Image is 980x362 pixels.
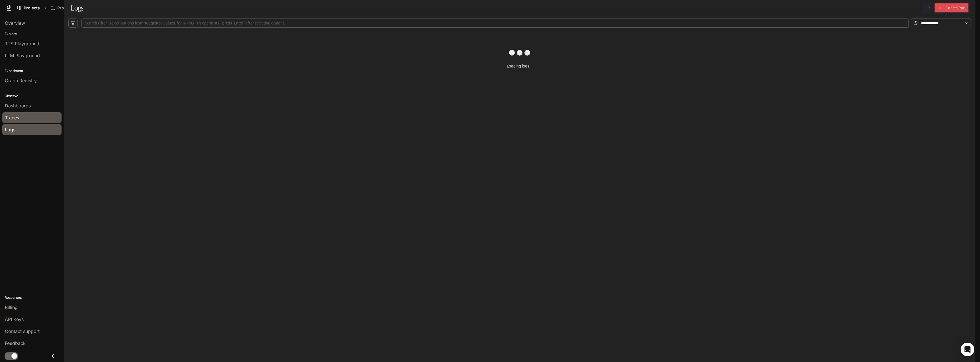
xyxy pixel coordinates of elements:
p: Project [PERSON_NAME] [57,6,89,11]
span: filter [71,21,75,25]
span: Cancel Run [946,5,965,11]
article: Loading logs... [507,63,533,69]
button: Open workspace menu [48,2,98,14]
h1: Logs [71,2,83,14]
div: / [42,5,48,11]
a: Go to projects [15,2,42,14]
button: filter [68,19,77,28]
span: Projects [24,6,40,11]
div: Open Intercom Messenger [961,343,974,356]
button: Cancel Run [934,3,969,13]
span: loading [924,5,930,11]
